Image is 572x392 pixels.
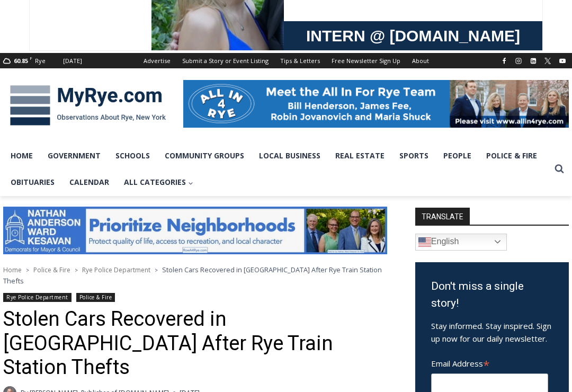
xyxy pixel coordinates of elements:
[431,319,553,345] p: Stay informed. Stay inspired. Sign up now for our daily newsletter.
[176,53,274,68] a: Submit a Story or Event Listing
[40,142,108,169] a: Government
[550,159,569,179] button: View Search Form
[123,100,128,111] div: 6
[111,100,115,111] div: 6
[108,142,157,169] a: Schools
[111,30,148,97] div: Two by Two Animal Haven & The Nature Company: The Wild World of Animals
[26,266,29,274] span: >
[431,278,553,311] h3: Don't miss a single story!
[252,142,328,169] a: Local Business
[556,55,569,67] a: YouTube
[14,57,28,65] span: 60.85
[8,106,136,131] h4: [PERSON_NAME] Read Sanctuary Fall Fest: [DATE]
[138,53,176,68] a: Advertise
[62,169,117,195] a: Calendar
[33,265,70,274] a: Police & Fire
[117,169,201,195] button: Child menu of All Categories
[82,265,150,274] a: Rye Police Department
[63,56,82,66] div: [DATE]
[431,353,548,372] label: Email Address
[479,142,544,169] a: Police & Fire
[76,293,115,302] a: Police & Fire
[418,236,431,248] img: en
[3,169,62,195] a: Obituaries
[277,105,491,129] span: Intern @ [DOMAIN_NAME]
[3,264,387,286] nav: Breadcrumbs
[3,293,71,302] a: Rye Police Department
[118,100,121,111] div: /
[183,80,569,128] img: All in for Rye
[527,55,540,67] a: Linkedin
[3,265,382,285] span: Stolen Cars Recovered in [GEOGRAPHIC_DATA] After Rye Train Station Thefts
[326,53,406,68] a: Free Newsletter Sign Up
[255,103,513,132] a: Intern @ [DOMAIN_NAME]
[498,55,511,67] a: Facebook
[541,55,554,67] a: X
[3,142,550,196] nav: Primary Navigation
[3,78,173,133] img: MyRye.com
[415,208,470,225] strong: TRANSLATE
[138,53,435,68] nav: Secondary Navigation
[155,266,158,274] span: >
[3,307,387,380] h1: Stolen Cars Recovered in [GEOGRAPHIC_DATA] After Rye Train Station Thefts
[30,55,32,61] span: F
[3,142,40,169] a: Home
[75,266,78,274] span: >
[415,234,507,251] a: English
[406,53,435,68] a: About
[267,1,501,103] div: "[PERSON_NAME] and I covered the [DATE] Parade, which was a really eye opening experience as I ha...
[3,265,22,274] a: Home
[35,56,46,66] div: Rye
[512,55,525,67] a: Instagram
[1,105,153,132] a: [PERSON_NAME] Read Sanctuary Fall Fest: [DATE]
[436,142,479,169] a: People
[392,142,436,169] a: Sports
[157,142,252,169] a: Community Groups
[328,142,392,169] a: Real Estate
[274,53,326,68] a: Tips & Letters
